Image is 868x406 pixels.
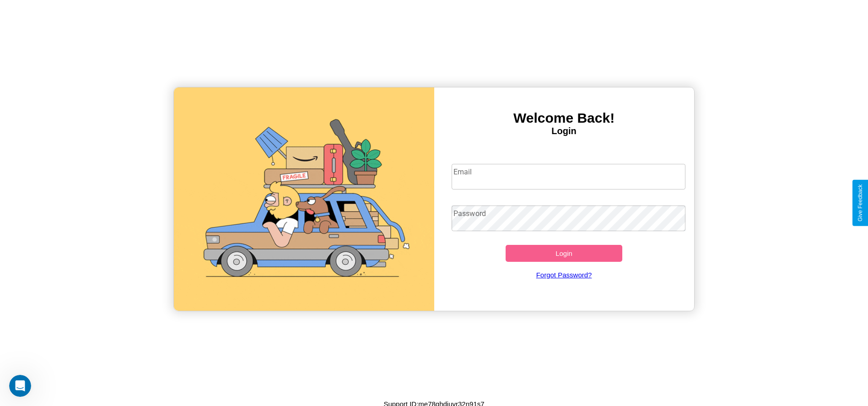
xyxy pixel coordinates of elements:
div: Give Feedback [857,184,863,222]
button: Login [506,245,623,262]
h3: Welcome Back! [434,110,694,126]
h4: Login [434,126,694,136]
iframe: Intercom live chat [9,375,31,397]
img: gif [174,87,434,311]
a: Forgot Password? [447,262,681,288]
